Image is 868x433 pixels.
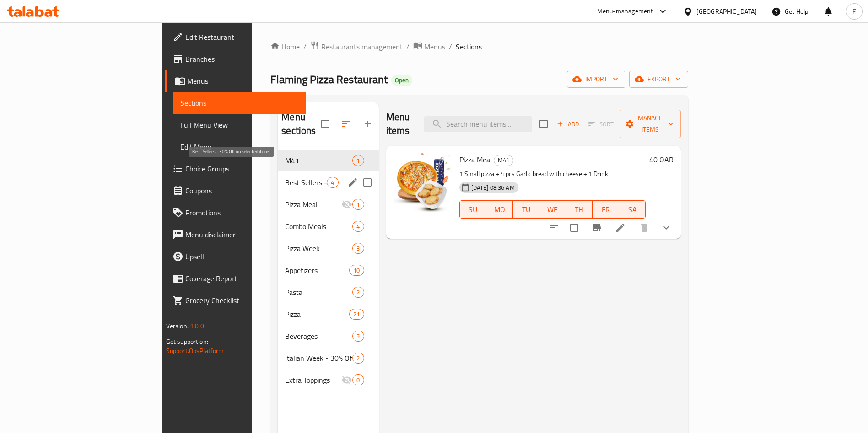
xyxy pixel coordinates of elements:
p: 1 Small pizza + 4 pcs Garlic bread with cheese + 1 Drink [459,168,646,180]
div: items [327,177,338,188]
span: Sort sections [335,113,357,135]
span: Open [391,76,412,84]
span: Select section first [582,117,620,131]
span: Select all sections [316,114,335,134]
span: Restaurants management [321,41,403,52]
div: Italian Week - 30% Off On Selected Items2 [278,347,378,369]
div: Appetizers [285,265,349,276]
span: Get support on: [166,336,208,347]
span: Pasta [285,287,352,298]
span: Grocery Checklist [185,295,299,306]
span: Add [555,119,580,129]
span: Full Menu View [180,119,299,130]
div: items [352,155,364,166]
span: 1.0.0 [190,320,204,332]
svg: Inactive section [341,374,352,385]
span: Sections [456,41,482,52]
a: Support.OpsPlatform [166,345,224,357]
span: Italian Week - 30% Off On Selected Items [285,353,352,364]
div: M41 [285,155,352,166]
span: Menu disclaimer [185,229,299,240]
span: Edit Menu [180,141,299,152]
span: Upsell [185,251,299,262]
span: 4 [327,178,338,187]
button: Add [553,117,582,131]
div: Pizza21 [278,303,378,325]
button: import [567,71,625,88]
span: 10 [350,266,363,275]
li: / [449,41,452,52]
span: Manage items [627,112,674,135]
span: Sections [180,97,299,108]
button: Manage items [620,110,681,138]
button: delete [633,217,655,239]
span: Combo Meals [285,221,352,232]
span: Select to update [565,218,584,237]
nav: Menu sections [278,146,378,395]
div: items [349,309,364,320]
div: Pizza Meal [285,199,341,210]
div: Pasta2 [278,281,378,303]
button: show more [655,217,677,239]
span: Select section [534,114,553,134]
h2: Menu items [386,110,414,138]
div: Menu-management [597,6,653,17]
div: Appetizers10 [278,259,378,281]
span: 1 [353,200,363,209]
span: Branches [185,53,299,64]
span: FR [596,203,615,216]
span: TU [517,203,536,216]
svg: Show Choices [661,222,672,233]
div: Pizza Week [285,243,352,254]
div: items [352,221,364,232]
button: SU [459,200,486,219]
a: Menus [165,70,307,92]
span: Coverage Report [185,273,299,284]
img: Pizza Meal [394,153,452,212]
li: / [406,41,410,52]
div: items [352,287,364,298]
button: FR [593,200,619,219]
a: Coupons [165,180,307,202]
div: Pizza Week3 [278,237,378,259]
span: 5 [353,332,363,341]
a: Sections [173,92,307,114]
svg: Inactive section [341,199,352,210]
span: Extra Toppings [285,374,341,385]
a: Edit Restaurant [165,26,307,48]
div: items [352,353,364,364]
a: Branches [165,48,307,70]
span: Pizza Meal [459,153,492,166]
span: Pizza [285,309,349,320]
span: 2 [353,288,363,297]
a: Full Menu View [173,114,307,136]
span: Add item [553,117,582,131]
a: Edit Menu [173,136,307,158]
a: Edit menu item [615,222,626,233]
a: Menus [413,41,445,53]
span: F [852,6,856,16]
span: 21 [350,310,363,319]
span: Choice Groups [185,163,299,174]
a: Restaurants management [310,41,403,53]
span: export [636,74,681,85]
input: search [424,116,532,132]
span: Promotions [185,207,299,218]
div: M41 [494,155,513,166]
span: Beverages [285,331,352,342]
button: sort-choices [543,217,565,239]
span: TH [570,203,589,216]
div: Extra Toppings0 [278,369,378,391]
span: Edit Restaurant [185,32,299,43]
button: SA [619,200,646,219]
span: Menus [424,41,445,52]
button: Branch-specific-item [586,217,608,239]
span: 3 [353,244,363,253]
a: Grocery Checklist [165,289,307,311]
span: SU [464,203,483,216]
a: Choice Groups [165,158,307,180]
a: Coverage Report [165,267,307,289]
